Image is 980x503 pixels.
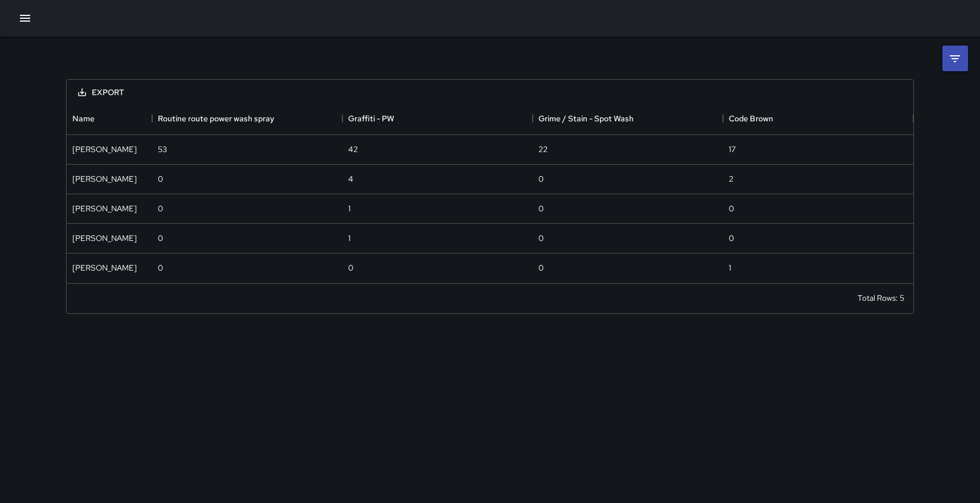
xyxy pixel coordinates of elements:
div: Grime / Stain - Spot Wash [538,103,634,134]
div: Code Brown [729,103,773,134]
div: 0 [158,203,163,214]
div: 0 [729,203,734,214]
div: Dago Cervantes [72,203,137,214]
div: 1 [348,203,350,214]
div: Grime / Stain - Spot Wash [533,103,723,134]
div: 0 [538,232,544,244]
div: 0 [729,232,734,244]
div: 53 [158,144,167,155]
div: Total Rows: 5 [857,292,904,304]
div: Name [72,103,95,134]
div: 0 [538,173,544,185]
div: Diego De La Oliva [72,232,137,244]
div: Routine route power wash spray [152,103,342,134]
div: 1 [729,262,731,273]
button: Export [69,82,133,103]
div: 42 [348,144,358,155]
div: DeAndre Barney [72,144,137,155]
div: 0 [538,262,544,273]
div: 0 [158,262,163,273]
div: 0 [158,232,163,244]
div: Ken McCarter [72,262,137,273]
div: 17 [729,144,736,155]
div: Routine route power wash spray [158,103,274,134]
div: Code Brown [723,103,913,134]
div: 4 [348,173,353,185]
div: 1 [348,232,350,244]
div: 0 [538,203,544,214]
div: Graffiti - PW [348,103,394,134]
div: Name [67,103,152,134]
div: 2 [729,173,733,185]
div: 22 [538,144,548,155]
div: 0 [348,262,353,273]
div: Nicolas Vega [72,173,137,185]
div: 0 [158,173,163,185]
div: Graffiti - PW [342,103,533,134]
